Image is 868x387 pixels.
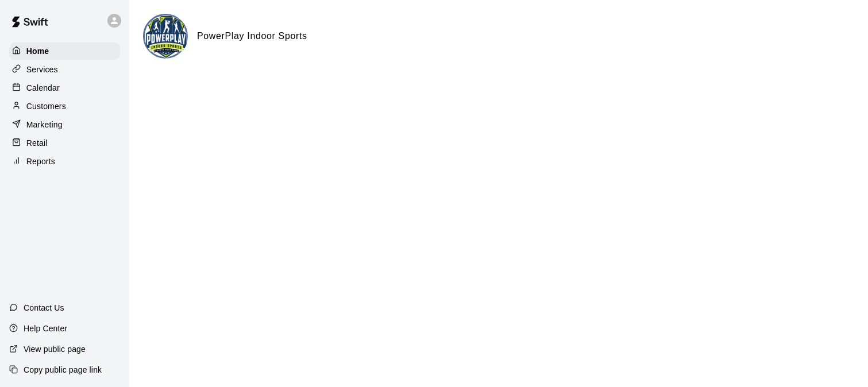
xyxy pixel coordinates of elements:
p: Calendar [26,82,60,94]
p: Services [26,64,58,75]
a: Home [9,42,120,60]
p: Customers [26,100,66,112]
a: Services [9,61,120,78]
a: Calendar [9,79,120,96]
a: Customers [9,98,120,115]
p: Retail [26,137,48,149]
img: PowerPlay Indoor Sports logo [145,16,188,59]
p: View public page [24,343,86,355]
p: Home [26,45,49,57]
p: Copy public page link [24,364,102,376]
p: Reports [26,156,55,167]
p: Contact Us [24,302,64,314]
p: Marketing [26,119,63,130]
a: Marketing [9,116,120,133]
a: Retail [9,134,120,152]
a: Reports [9,153,120,170]
h6: PowerPlay Indoor Sports [197,29,307,44]
p: Help Center [24,323,67,334]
